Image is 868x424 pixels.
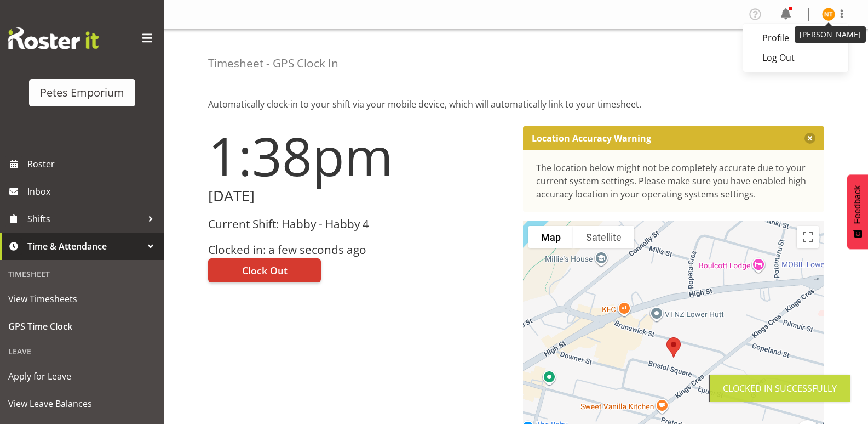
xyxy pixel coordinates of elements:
button: Toggle fullscreen view [797,226,819,248]
a: View Leave Balances [3,390,162,417]
div: Clocked in Successfully [723,382,837,395]
img: nicole-thomson8388.jpg [822,8,835,21]
h1: 1:38pm [208,126,510,185]
span: Inbox [27,183,159,200]
a: Profile [743,28,848,48]
span: View Timesheets [8,291,156,307]
a: Log Out [743,48,848,67]
button: Clock Out [208,258,321,282]
h3: Current Shift: Habby - Habby 4 [208,218,510,230]
a: View Timesheets [3,285,162,313]
p: Location Accuracy Warning [532,133,651,144]
h4: Timesheet - GPS Clock In [208,57,338,70]
h3: Clocked in: a few seconds ago [208,244,510,256]
a: GPS Time Clock [3,313,162,340]
button: Show street map [528,226,573,248]
div: Leave [3,340,162,363]
span: Time & Attendance [27,238,142,255]
span: View Leave Balances [8,395,156,412]
span: Shifts [27,211,142,227]
button: Feedback - Show survey [847,174,868,249]
span: Feedback [853,185,863,224]
a: Apply for Leave [3,363,162,390]
p: Automatically clock-in to your shift via your mobile device, which will automatically link to you... [208,98,824,111]
button: Close message [804,133,815,144]
div: The location below might not be completely accurate due to your current system settings. Please m... [536,161,812,201]
span: Apply for Leave [8,368,156,385]
div: Timesheet [3,263,162,285]
span: Roster [27,156,159,172]
img: Rosterit website logo [8,27,99,49]
span: GPS Time Clock [8,318,156,335]
div: Petes Emporium [40,84,124,101]
h2: [DATE] [208,188,510,205]
span: Clock Out [242,263,288,278]
button: Show satellite imagery [573,226,634,248]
